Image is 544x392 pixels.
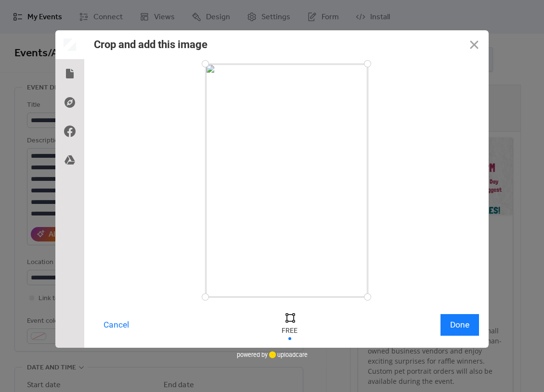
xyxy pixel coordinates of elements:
[55,117,84,146] div: Facebook
[268,351,308,358] a: uploadcare
[94,38,207,51] div: Crop and add this image
[460,30,489,59] button: Close
[94,314,139,336] button: Cancel
[55,59,84,88] div: Local Files
[55,88,84,117] div: Direct Link
[55,146,84,175] div: Google Drive
[237,348,308,362] div: powered by
[55,30,84,59] div: Preview
[440,314,479,336] button: Done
